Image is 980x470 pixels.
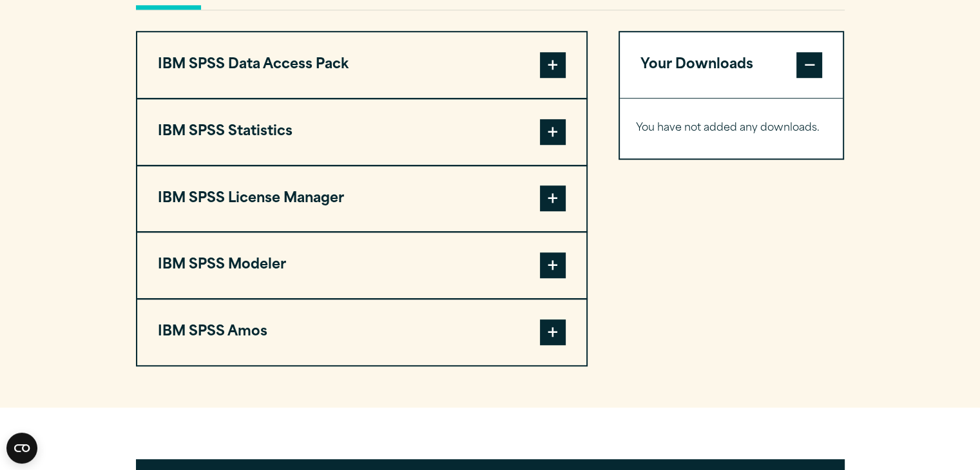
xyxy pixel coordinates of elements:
[137,232,586,298] button: IBM SPSS Modeler
[6,433,37,464] button: Open CMP widget
[137,166,586,232] button: IBM SPSS License Manager
[137,299,586,365] button: IBM SPSS Amos
[620,32,843,98] button: Your Downloads
[636,119,827,138] p: You have not added any downloads.
[620,98,843,158] div: Your Downloads
[137,99,586,165] button: IBM SPSS Statistics
[137,32,586,98] button: IBM SPSS Data Access Pack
